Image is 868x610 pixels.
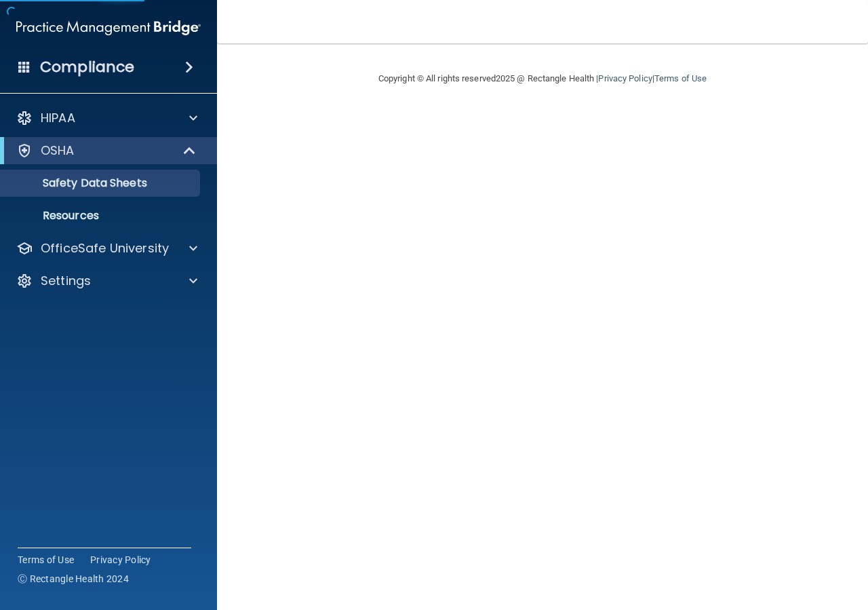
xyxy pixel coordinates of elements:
[16,142,197,159] a: OSHA
[41,110,75,126] p: HIPAA
[9,209,194,223] p: Resources
[16,273,197,289] a: Settings
[16,110,197,126] a: HIPAA
[41,240,169,256] p: OfficeSafe University
[18,553,74,567] a: Terms of Use
[90,553,151,567] a: Privacy Policy
[16,240,197,256] a: OfficeSafe University
[654,73,707,83] a: Terms of Use
[40,58,134,77] h4: Compliance
[41,273,91,289] p: Settings
[41,142,75,159] p: OSHA
[295,57,790,100] div: Copyright © All rights reserved 2025 @ Rectangle Health | |
[16,14,201,41] img: PMB logo
[9,176,194,190] p: Safety Data Sheets
[18,572,129,586] span: Ⓒ Rectangle Health 2024
[598,73,652,83] a: Privacy Policy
